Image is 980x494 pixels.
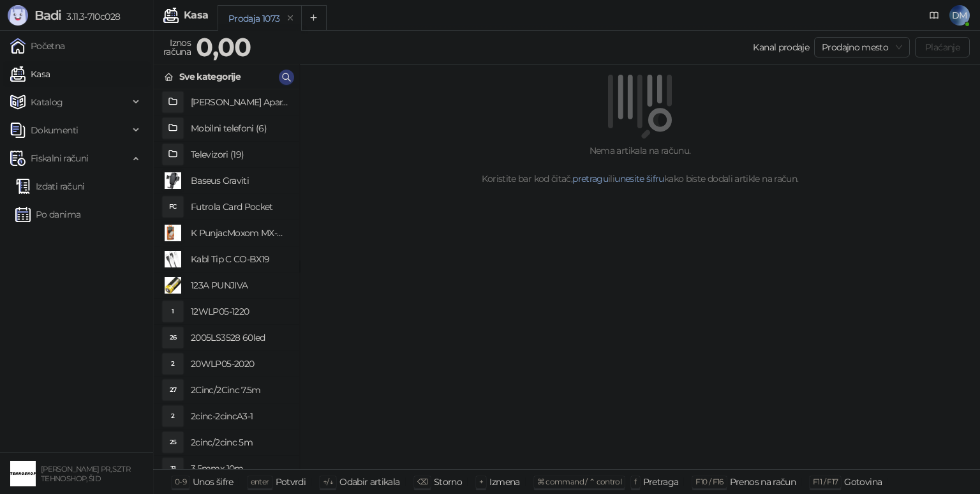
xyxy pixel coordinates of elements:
[339,474,399,490] div: Odabir artikala
[191,354,289,374] h4: 20WLP05-2020
[10,461,36,486] img: 64x64-companyLogo-68805acf-9e22-4a20-bcb3-9756868d3d19.jpeg
[276,474,306,490] div: Potvrdi
[417,477,427,486] span: ⌫
[813,477,838,486] span: F11 / F17
[163,249,183,269] img: Slika
[163,406,183,426] div: 2
[31,117,78,143] span: Dokumenti
[924,5,944,26] a: Dokumentacija
[163,432,183,453] div: 25
[191,380,289,400] h4: 2Cinc/2Cinc 7.5m
[163,380,183,400] div: 27
[8,5,28,26] img: Logo
[282,13,299,24] button: remove
[191,275,289,296] h4: 123A PUNJIVA
[179,70,241,84] div: Sve kategorije
[163,301,183,322] div: 1
[191,406,289,426] h4: 2cinc-2cincA3-1
[191,92,289,112] h4: [PERSON_NAME] Aparati (2)
[163,458,183,479] div: 31
[10,61,50,87] a: Kasa
[191,144,289,165] h4: Televizori (19)
[163,354,183,374] div: 2
[31,146,88,171] span: Fiskalni računi
[163,170,183,191] img: Slika
[844,474,882,490] div: Gotovina
[730,474,796,490] div: Prenos na račun
[31,89,63,115] span: Katalog
[161,34,193,60] div: Iznos računa
[949,5,970,26] span: DM
[184,10,208,20] div: Kasa
[196,31,251,63] strong: 0,00
[323,477,333,486] span: ↑/↓
[614,173,664,184] a: unesite šifru
[34,8,61,23] span: Badi
[191,301,289,322] h4: 12WLP05-1220
[191,458,289,479] h4: 3.5mmx 10m
[61,11,120,22] span: 3.11.3-710c028
[572,173,608,184] a: pretragu
[163,327,183,348] div: 26
[154,89,299,469] div: grid
[41,465,130,483] small: [PERSON_NAME] PR, SZTR TEHNOSHOP, ŠID
[228,11,279,26] div: Prodaja 1073
[251,477,269,486] span: enter
[301,5,327,31] button: Add tab
[191,118,289,138] h4: Mobilni telefoni (6)
[163,197,183,217] div: FC
[634,477,636,486] span: f
[537,477,622,486] span: ⌘ command / ⌃ control
[191,327,289,348] h4: 2005LS3528 60led
[15,202,80,227] a: Po danima
[193,474,234,490] div: Unos šifre
[163,275,183,296] img: Slika
[643,474,679,490] div: Pretraga
[191,432,289,453] h4: 2cinc/2cinc 5m
[10,33,65,59] a: Početna
[163,223,183,243] img: Slika
[15,174,85,199] a: Izdati računi
[191,197,289,217] h4: Futrola Card Pocket
[191,249,289,269] h4: Kabl Tip C CO-BX19
[479,477,483,486] span: +
[822,38,902,57] span: Prodajno mesto
[175,477,186,486] span: 0-9
[753,40,809,54] div: Kanal prodaje
[191,223,289,243] h4: K PunjacMoxom MX-HC25 PD 20W
[915,37,970,57] button: Plaćanje
[434,474,462,490] div: Storno
[695,477,723,486] span: F10 / F16
[489,474,519,490] div: Izmena
[191,170,289,191] h4: Baseus Graviti
[315,144,965,186] div: Nema artikala na računu. Koristite bar kod čitač, ili kako biste dodali artikle na račun.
